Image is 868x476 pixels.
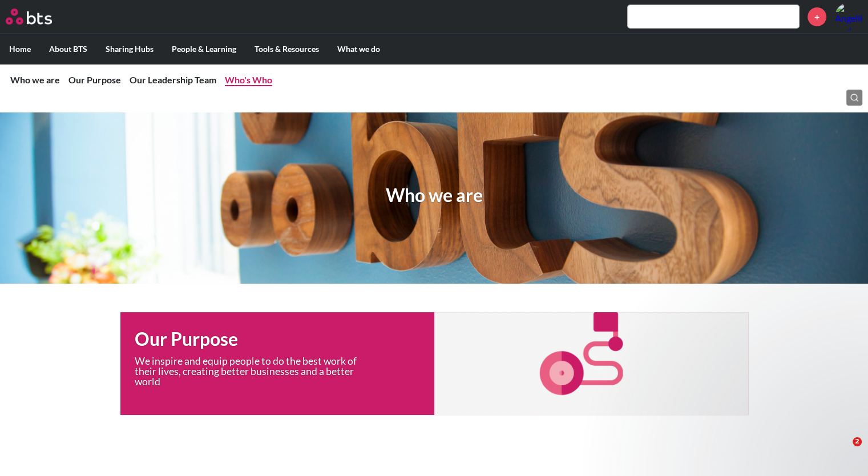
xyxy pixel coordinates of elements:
[835,3,862,30] img: Angeliki Andreou
[829,437,857,465] iframe: Intercom live chat
[328,34,389,64] label: What we do
[808,7,826,26] a: +
[96,34,163,64] label: Sharing Hubs
[135,326,434,352] h1: Our Purpose
[68,74,121,85] a: Our Purpose
[835,3,862,30] a: Profile
[386,183,483,208] h1: Who we are
[10,74,60,85] a: Who we are
[135,356,374,386] p: We inspire and equip people to do the best work of their lives, creating better businesses and a ...
[130,74,216,85] a: Our Leadership Team
[6,9,52,25] img: BTS Logo
[853,437,862,446] span: 2
[6,9,73,25] a: Go home
[640,232,868,445] iframe: Intercom notifications message
[40,34,96,64] label: About BTS
[245,34,328,64] label: Tools & Resources
[163,34,245,64] label: People & Learning
[225,74,272,85] a: Who's Who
